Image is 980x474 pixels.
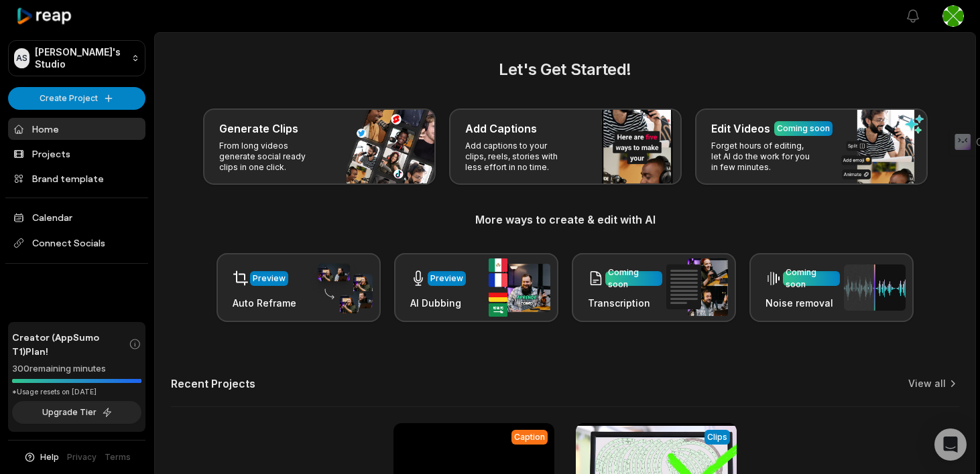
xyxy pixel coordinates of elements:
a: Projects [8,143,145,165]
div: Coming soon [777,123,830,135]
button: Help [23,451,59,463]
img: ai_dubbing.png [489,258,550,317]
img: auto_reframe.png [311,262,373,314]
span: Connect Socials [8,231,145,255]
div: Preview [253,272,286,285]
div: 300 remaining minutes [12,362,141,376]
h3: Auto Reframe [233,296,296,310]
p: Forget hours of editing, let AI do the work for you in few minutes. [711,141,815,173]
a: Privacy [67,451,97,463]
div: Open Intercom Messenger [934,428,967,461]
div: AS [14,48,29,68]
h2: Recent Projects [171,377,255,390]
p: [PERSON_NAME]'s Studio [35,46,126,70]
span: Creator (AppSumo T1) Plan! [12,330,129,358]
a: Terms [105,451,131,463]
h2: Let's Get Started! [171,58,959,82]
h3: Transcription [588,296,662,310]
h3: Edit Videos [711,121,770,137]
div: Preview [430,272,463,285]
h3: Add Captions [465,121,537,137]
div: Coming soon [608,266,660,291]
p: From long videos generate social ready clips in one click. [219,141,323,173]
h3: AI Dubbing [410,296,466,310]
h3: More ways to create & edit with AI [171,212,959,228]
h3: Noise removal [765,296,840,310]
a: Home [8,118,145,140]
button: Upgrade Tier [12,401,141,424]
div: Coming soon [786,266,837,291]
img: noise_removal.png [844,264,906,311]
a: Calendar [8,206,145,228]
button: Create Project [8,87,145,110]
p: Add captions to your clips, reels, stories with less effort in no time. [465,141,569,173]
a: View all [908,377,946,390]
img: transcription.png [666,258,728,316]
div: *Usage resets on [DATE] [12,387,141,397]
h3: Generate Clips [219,121,298,137]
span: Help [40,451,59,463]
a: Brand template [8,167,145,189]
